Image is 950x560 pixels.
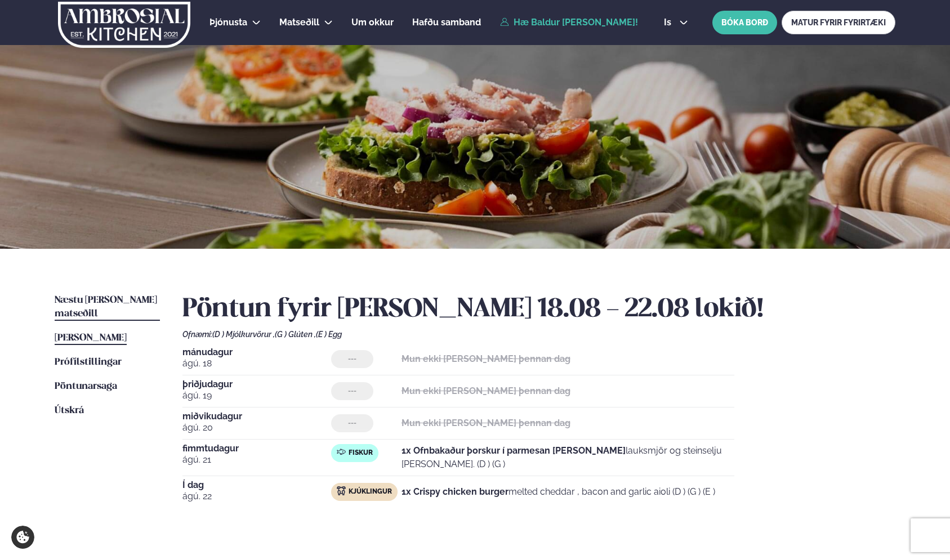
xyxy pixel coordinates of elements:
[664,18,675,27] span: is
[316,330,342,339] span: (E ) Egg
[182,348,331,357] span: mánudagur
[57,2,191,48] img: logo
[182,380,331,389] span: þriðjudagur
[182,389,331,402] span: ágú. 19
[182,490,331,503] span: ágú. 22
[337,486,346,495] img: chicken.svg
[55,406,84,415] span: Útskrá
[182,412,331,421] span: miðvikudagur
[349,449,373,458] span: Fiskur
[351,16,394,29] a: Um okkur
[402,386,570,396] strong: Mun ekki [PERSON_NAME] þennan dag
[55,356,122,369] a: Prófílstillingar
[209,16,247,29] a: Þjónusta
[500,17,638,28] a: Hæ Baldur [PERSON_NAME]!
[351,17,394,28] span: Um okkur
[11,526,34,549] a: Cookie settings
[402,444,734,471] p: lauksmjör og steinselju [PERSON_NAME]. (D ) (G )
[55,295,157,319] span: Næstu [PERSON_NAME] matseðill
[402,486,509,497] strong: 1x Crispy chicken burger
[182,444,331,453] span: fimmtudagur
[55,380,117,393] a: Pöntunarsaga
[402,418,570,428] strong: Mun ekki [PERSON_NAME] þennan dag
[182,357,331,370] span: ágú. 18
[279,17,319,28] span: Matseðill
[402,485,715,499] p: melted cheddar , bacon and garlic aioli (D ) (G ) (E )
[348,355,356,364] span: ---
[348,387,356,396] span: ---
[182,453,331,467] span: ágú. 21
[55,357,122,367] span: Prófílstillingar
[349,487,392,496] span: Kjúklingur
[348,419,356,428] span: ---
[209,17,247,28] span: Þjónusta
[412,16,481,29] a: Hafðu samband
[655,18,697,27] button: is
[55,382,117,391] span: Pöntunarsaga
[275,330,316,339] span: (G ) Glúten ,
[55,333,127,343] span: [PERSON_NAME]
[182,294,895,325] h2: Pöntun fyrir [PERSON_NAME] 18.08 - 22.08 lokið!
[279,16,319,29] a: Matseðill
[182,330,895,339] div: Ofnæmi:
[412,17,481,28] span: Hafðu samband
[55,404,84,418] a: Útskrá
[55,331,127,345] a: [PERSON_NAME]
[337,447,346,456] img: fish.svg
[402,353,570,364] strong: Mun ekki [PERSON_NAME] þennan dag
[55,294,160,321] a: Næstu [PERSON_NAME] matseðill
[402,445,626,456] strong: 1x Ofnbakaður þorskur í parmesan [PERSON_NAME]
[712,11,777,34] button: BÓKA BORÐ
[182,421,331,434] span: ágú. 20
[782,11,895,34] a: MATUR FYRIR FYRIRTÆKI
[182,481,331,490] span: Í dag
[212,330,275,339] span: (D ) Mjólkurvörur ,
